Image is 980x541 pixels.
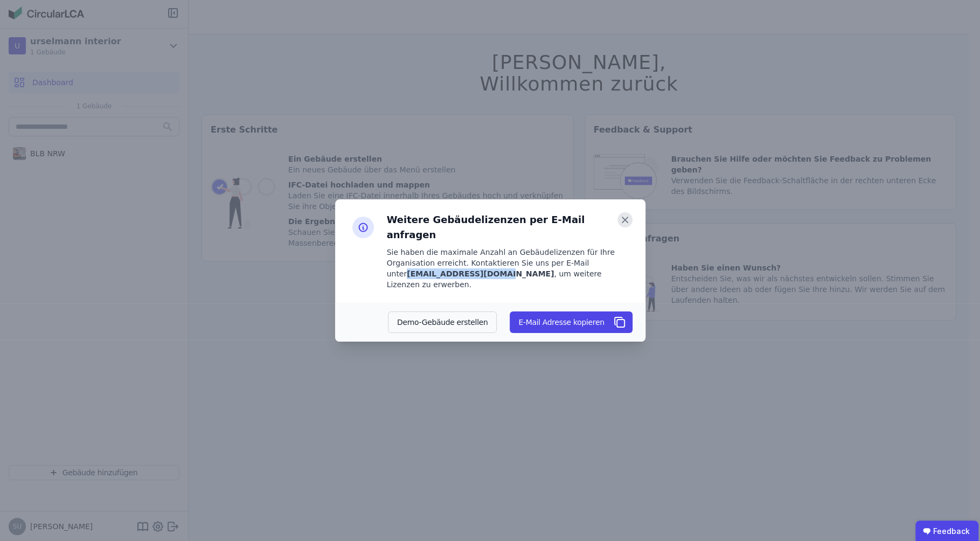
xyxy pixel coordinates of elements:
[387,212,617,242] span: Weitere Gebäudelizenzen per E-Mail anfragen
[407,269,554,278] b: [EMAIL_ADDRESS][DOMAIN_NAME]
[387,247,633,290] div: Sie haben die maximale Anzahl an Gebäudelizenzen für Ihre Organisation erreicht. Kontaktieren Sie...
[510,311,632,333] button: E-Mail Adresse kopieren
[388,311,497,333] button: Demo-Gebäude erstellen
